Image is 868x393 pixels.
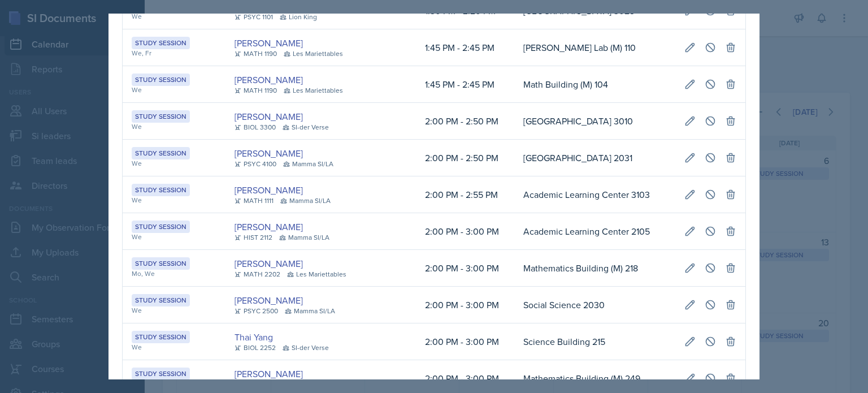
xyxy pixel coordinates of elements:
[132,305,216,316] div: We
[132,379,216,389] div: We
[132,158,216,169] div: We
[132,221,190,233] div: Study Session
[132,48,216,58] div: We, Fr
[132,232,216,242] div: We
[132,122,216,132] div: We
[514,29,675,66] td: [PERSON_NAME] Lab (M) 110
[235,110,303,123] a: [PERSON_NAME]
[514,176,675,213] td: Academic Learning Center 3103
[132,269,216,279] div: Mo, We
[514,103,675,140] td: [GEOGRAPHIC_DATA] 3010
[514,250,675,287] td: Mathematics Building (M) 218
[235,183,303,197] a: [PERSON_NAME]
[280,12,317,22] div: Lion King
[416,213,514,250] td: 2:00 PM - 3:00 PM
[284,85,343,96] div: Les Mariettables
[514,213,675,250] td: Academic Learning Center 2105
[132,195,216,205] div: We
[235,12,273,22] div: PSYC 1101
[287,269,346,279] div: Les Mariettables
[416,287,514,323] td: 2:00 PM - 3:00 PM
[284,49,343,59] div: Les Mariettables
[416,323,514,360] td: 2:00 PM - 3:00 PM
[514,66,675,103] td: Math Building (M) 104
[132,37,190,49] div: Study Session
[235,85,277,96] div: MATH 1190
[514,323,675,360] td: Science Building 215
[416,29,514,66] td: 1:45 PM - 2:45 PM
[235,159,276,169] div: PSYC 4100
[235,232,272,243] div: HIST 2112
[235,220,303,234] a: [PERSON_NAME]
[132,257,190,270] div: Study Session
[132,85,216,95] div: We
[132,110,190,123] div: Study Session
[235,293,303,307] a: [PERSON_NAME]
[514,287,675,323] td: Social Science 2030
[285,306,335,316] div: Mamma SI/LA
[416,176,514,213] td: 2:00 PM - 2:55 PM
[132,331,190,343] div: Study Session
[132,368,190,380] div: Study Session
[235,122,276,132] div: BIOL 3300
[235,36,303,50] a: [PERSON_NAME]
[132,184,190,196] div: Study Session
[235,343,276,353] div: BIOL 2252
[132,294,190,306] div: Study Session
[280,196,331,206] div: Mamma SI/LA
[132,342,216,352] div: We
[514,140,675,176] td: [GEOGRAPHIC_DATA] 2031
[235,269,280,279] div: MATH 2202
[235,367,303,381] a: [PERSON_NAME]
[416,140,514,176] td: 2:00 PM - 2:50 PM
[132,147,190,159] div: Study Session
[235,257,303,270] a: [PERSON_NAME]
[279,232,329,243] div: Mamma SI/LA
[416,103,514,140] td: 2:00 PM - 2:50 PM
[235,73,303,87] a: [PERSON_NAME]
[283,343,329,353] div: SI-der Verse
[235,49,277,59] div: MATH 1190
[416,66,514,103] td: 1:45 PM - 2:45 PM
[235,330,273,344] a: Thai Yang
[283,122,329,132] div: SI-der Verse
[132,74,190,86] div: Study Session
[235,306,278,316] div: PSYC 2500
[235,146,303,160] a: [PERSON_NAME]
[235,196,274,206] div: MATH 1111
[132,11,216,21] div: We
[416,250,514,287] td: 2:00 PM - 3:00 PM
[283,159,333,169] div: Mamma SI/LA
